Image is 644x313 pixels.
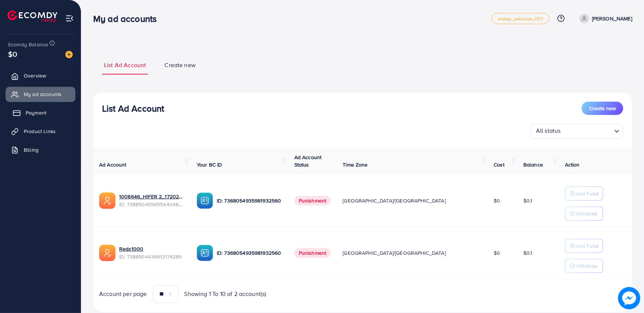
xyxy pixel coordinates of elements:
[565,207,603,221] button: Withdraw
[197,192,213,209] img: ic-ba-acc.ded83a64.svg
[99,192,115,209] img: ic-ads-acc.e4c84228.svg
[65,51,73,58] img: image
[24,146,39,154] span: Billing
[523,249,533,257] span: $0.1
[119,193,185,200] a: 1008646_HIFER 2_1720270293902
[24,90,62,98] span: My ad accounts
[24,72,46,79] span: Overview
[523,161,543,168] span: Balance
[99,290,147,298] span: Account per page
[576,14,632,23] a: [PERSON_NAME]
[523,197,533,204] span: $0.1
[102,103,164,114] h3: List Ad Account
[343,197,446,204] span: [GEOGRAPHIC_DATA]/[GEOGRAPHIC_DATA]
[563,125,611,137] input: Search for option
[119,201,185,208] span: ID: 7388504594554404880
[197,161,222,168] span: Your BC ID
[494,249,500,257] span: $0
[294,248,331,258] span: Punishment
[498,16,543,21] span: metap_pakistan_001
[8,49,17,59] span: $0
[7,10,58,22] img: logo
[565,161,580,168] span: Action
[494,197,500,204] span: $0
[618,287,640,309] img: image
[6,87,75,102] a: My ad accounts
[576,241,598,250] p: Add Fund
[565,259,603,273] button: Withdraw
[294,154,322,168] span: Ad Account Status
[24,128,56,135] span: Product Links
[576,261,597,270] p: Withdraw
[217,196,282,205] p: ID: 7368054935981932560
[93,13,163,24] h3: My ad accounts
[217,248,282,257] p: ID: 7368054935981932560
[184,290,267,298] span: Showing 1 To 10 of 2 account(s)
[6,124,75,139] a: Product Links
[119,245,185,260] div: <span class='underline'>Redx1000</span></br>7388504434613174289
[343,249,446,257] span: [GEOGRAPHIC_DATA]/[GEOGRAPHIC_DATA]
[576,209,597,218] p: Withdraw
[343,161,367,168] span: Time Zone
[26,109,46,116] span: Payment
[535,125,562,137] span: All status
[294,196,331,205] span: Punishment
[8,41,48,48] span: Ecomdy Balance
[99,245,115,261] img: ic-ads-acc.e4c84228.svg
[6,68,75,83] a: Overview
[565,187,603,201] button: Add Fund
[197,245,213,261] img: ic-ba-acc.ded83a64.svg
[582,102,623,115] button: Create new
[104,61,146,69] span: List Ad Account
[592,14,632,23] p: [PERSON_NAME]
[6,105,75,120] a: Payment
[494,161,504,168] span: Cost
[530,124,623,139] div: Search for option
[119,245,185,253] a: Redx1000
[99,161,127,168] span: Ad Account
[576,189,598,198] p: Add Fund
[164,61,196,69] span: Create new
[119,193,185,208] div: <span class='underline'>1008646_HIFER 2_1720270293902</span></br>7388504594554404880
[6,142,75,157] a: Billing
[589,105,616,112] span: Create new
[491,13,549,24] a: metap_pakistan_001
[119,253,185,260] span: ID: 7388504434613174289
[565,239,603,253] button: Add Fund
[65,14,74,23] img: menu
